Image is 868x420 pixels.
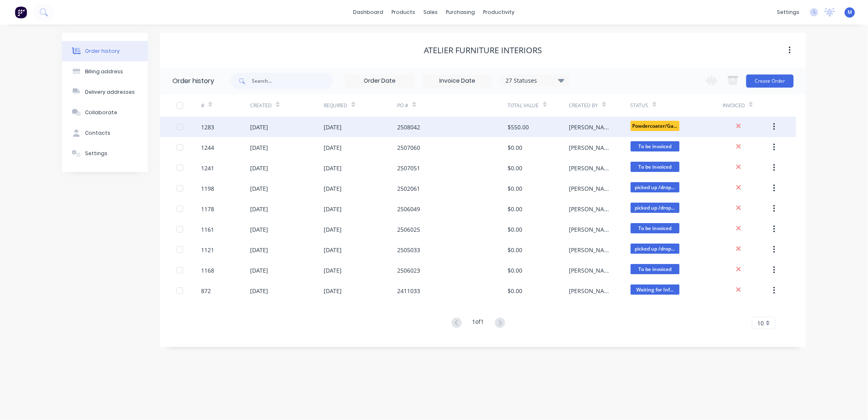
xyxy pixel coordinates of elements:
a: dashboard [349,6,388,18]
div: $0.00 [508,184,523,193]
button: Delivery addresses [62,82,148,102]
span: To be invoiced [631,223,680,233]
div: 2507051 [397,164,420,172]
div: Order history [172,76,214,86]
div: Total Value [508,94,569,117]
div: [DATE] [250,205,268,213]
div: # [201,94,250,117]
div: [DATE] [324,287,342,295]
div: [PERSON_NAME] [569,143,614,152]
div: [DATE] [324,123,342,131]
div: productivity [479,6,519,18]
input: Order Date [345,75,414,87]
span: M [848,9,852,16]
img: Factory [15,6,27,18]
div: [DATE] [250,246,268,254]
div: 1161 [201,225,214,234]
div: [DATE] [324,164,342,172]
div: PO # [397,94,508,117]
div: 1121 [201,246,214,254]
div: Created By [569,94,631,117]
button: Contacts [62,123,148,143]
div: 27 Statuses [501,76,569,85]
div: Order history [85,47,120,55]
div: 2502061 [397,184,420,193]
div: Contacts [85,129,110,137]
div: [PERSON_NAME] [569,287,614,295]
span: picked up /drop... [631,182,680,192]
div: settings [773,6,803,18]
div: [PERSON_NAME] [569,205,614,213]
div: [DATE] [324,225,342,234]
div: Status [631,102,649,109]
div: [PERSON_NAME] [569,164,614,172]
div: [DATE] [324,143,342,152]
span: picked up /drop... [631,244,680,254]
div: [PERSON_NAME] [569,123,614,131]
span: To be invoiced [631,141,680,151]
div: Billing address [85,68,123,75]
div: [DATE] [250,143,268,152]
div: Required [324,102,347,109]
div: [DATE] [250,287,268,295]
button: Collaborate [62,102,148,123]
div: 2506025 [397,225,420,234]
div: Total Value [508,102,539,109]
div: Required [324,94,397,117]
div: [DATE] [250,225,268,234]
div: Created [250,102,272,109]
div: Status [631,94,723,117]
button: Order history [62,41,148,61]
div: [PERSON_NAME] [569,266,614,275]
div: $0.00 [508,287,523,295]
span: Powdercoater/Ga... [631,121,680,131]
span: To be invoiced [631,264,680,274]
div: # [201,102,204,109]
div: $550.00 [508,123,529,131]
div: 1244 [201,143,214,152]
div: 872 [201,287,211,295]
div: 1168 [201,266,214,275]
div: $0.00 [508,143,523,152]
div: 2506049 [397,205,420,213]
div: $0.00 [508,246,523,254]
button: Settings [62,143,148,164]
div: [DATE] [250,123,268,131]
div: $0.00 [508,205,523,213]
button: Create Order [746,75,794,88]
div: 2507060 [397,143,420,152]
div: [DATE] [324,266,342,275]
div: $0.00 [508,225,523,234]
div: 1198 [201,184,214,193]
div: $0.00 [508,164,523,172]
div: [DATE] [250,184,268,193]
div: Collaborate [85,109,117,116]
div: [DATE] [324,246,342,254]
span: picked up /drop... [631,203,680,213]
div: 1 of 1 [472,317,484,329]
div: Invoiced [723,94,772,117]
div: [PERSON_NAME] [569,246,614,254]
div: 1178 [201,205,214,213]
span: Waiting for Inf... [631,285,680,295]
div: 2508042 [397,123,420,131]
div: $0.00 [508,266,523,275]
button: Billing address [62,61,148,82]
div: 1241 [201,164,214,172]
div: Invoiced [723,102,745,109]
div: Settings [85,150,107,157]
div: Atelier Furniture Interiors [424,45,542,55]
div: [PERSON_NAME] [569,225,614,234]
div: [DATE] [324,184,342,193]
div: PO # [397,102,408,109]
div: [DATE] [250,164,268,172]
div: 2506023 [397,266,420,275]
div: [DATE] [324,205,342,213]
input: Invoice Date [423,75,492,87]
div: Created [250,94,324,117]
div: Created By [569,102,598,109]
div: [PERSON_NAME] [569,184,614,193]
div: Delivery addresses [85,88,135,96]
div: sales [420,6,442,18]
span: 10 [757,319,764,327]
